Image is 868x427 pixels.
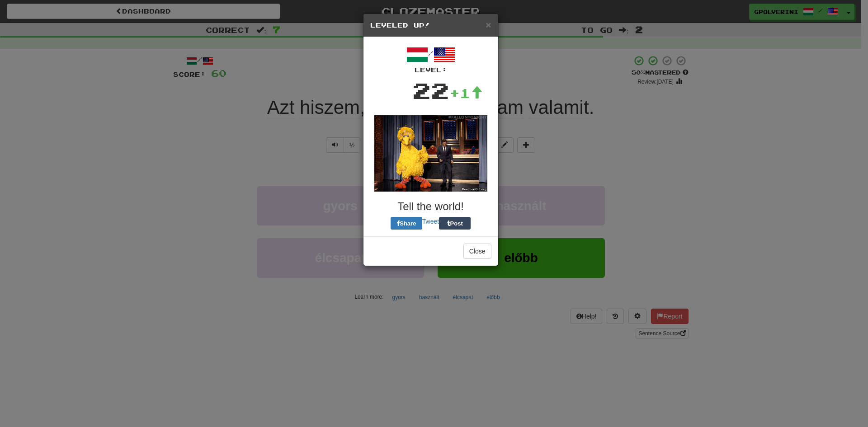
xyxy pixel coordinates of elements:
img: big-bird-dfe9672fae860091fcf6a06443af7cad9ede96569e196c6f5e6e39cc9ba8cdde.gif [374,115,487,192]
div: Level: [370,66,491,75]
a: Tweet [422,218,439,225]
div: / [370,44,491,75]
h3: Tell the world! [370,201,491,212]
button: Close [486,20,491,29]
button: Close [463,244,491,259]
button: Share [391,217,422,230]
span: × [486,19,491,30]
button: Post [439,217,471,230]
div: 22 [412,75,449,106]
div: +1 [449,84,483,102]
h5: Leveled Up! [370,21,491,30]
